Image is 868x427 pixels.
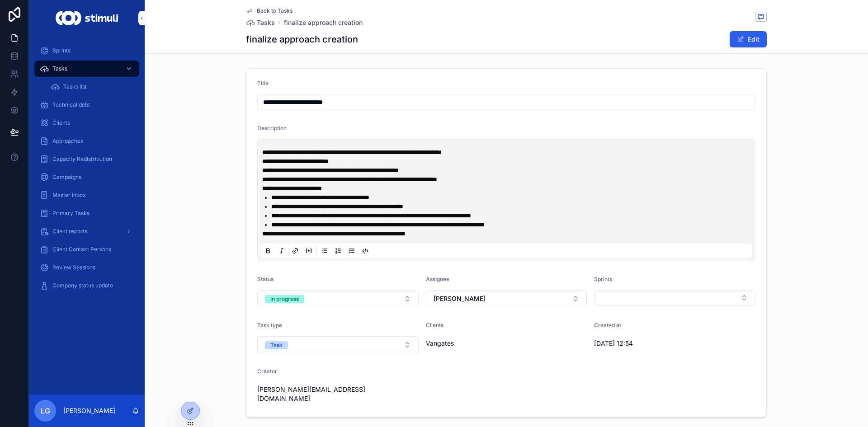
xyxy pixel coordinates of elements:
a: Campaigns [34,169,139,185]
span: Review Sessions [52,264,95,271]
span: Technical debt [52,101,90,108]
span: Capacity Redistribution [52,155,112,163]
span: Primary Tasks [52,210,90,217]
span: [PERSON_NAME][EMAIL_ADDRESS][DOMAIN_NAME] [257,385,377,403]
a: Tasks [34,61,139,77]
span: Sprints [594,276,612,282]
span: LG [41,405,50,416]
span: [DATE] 12:54 [594,339,713,348]
button: Select Button [594,290,755,305]
span: Tasks [52,65,67,72]
span: Tasks [257,18,275,27]
span: Status [257,276,274,282]
a: Sprints [34,42,139,59]
button: Edit [730,31,767,47]
span: Creator [257,368,277,375]
a: Review Sessions [34,259,139,276]
span: Approaches [52,137,83,145]
a: Back to Tasks [246,7,292,14]
span: Tasks list [63,83,87,90]
a: Client reports [34,223,139,239]
a: Primary Tasks [34,205,139,221]
a: Approaches [34,133,139,149]
span: Clients [426,322,443,328]
a: Company status update [34,277,139,294]
a: Master Inbox [34,187,139,203]
span: Description [257,125,287,131]
span: Company status update [52,282,113,289]
button: Select Button [426,290,587,307]
p: [PERSON_NAME] [63,406,115,415]
span: Back to Tasks [257,7,292,14]
a: Tasks list [45,79,139,95]
span: Title [257,80,269,86]
span: Vangates [426,339,454,348]
div: scrollable content [29,36,145,305]
span: Created at [594,322,621,328]
span: Clients [52,119,70,127]
span: Task type [257,322,282,328]
div: In progress [270,295,299,303]
button: Select Button [257,336,419,353]
a: Capacity Redistribution [34,151,139,167]
span: Assignee [426,276,449,282]
a: Clients [34,115,139,131]
a: finalize approach creation [284,18,363,27]
a: Client Contact Persons [34,241,139,258]
button: Select Button [257,290,419,307]
a: Tasks [246,18,275,27]
span: Campaigns [52,174,81,181]
div: Task [270,341,283,349]
span: Master Inbox [52,192,86,199]
span: Sprints [52,47,71,54]
span: Client Contact Persons [52,246,111,253]
h1: finalize approach creation [246,33,358,46]
img: App logo [56,11,118,25]
span: Client reports [52,228,87,235]
span: [PERSON_NAME] [434,294,486,303]
a: Technical debt [34,97,139,113]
